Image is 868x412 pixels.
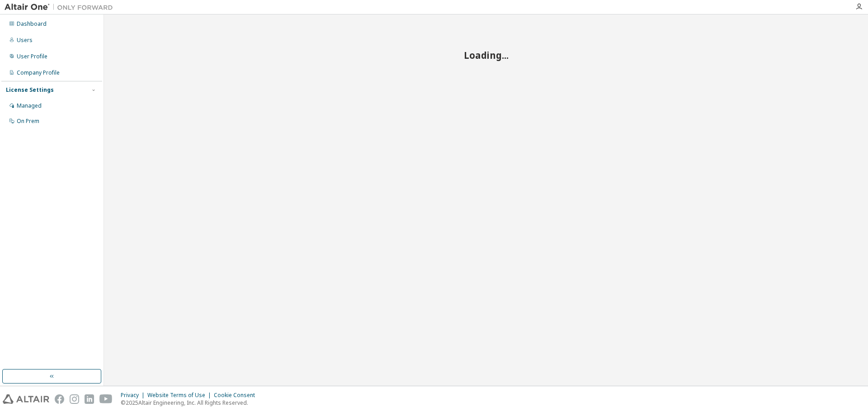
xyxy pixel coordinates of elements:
img: linkedin.svg [85,394,94,404]
div: Users [17,37,33,44]
h2: Loading... [283,49,689,61]
div: Privacy [121,392,147,399]
div: User Profile [17,53,47,60]
img: youtube.svg [99,394,113,404]
img: Altair One [5,3,118,12]
div: Cookie Consent [214,392,260,399]
div: Dashboard [17,20,47,28]
p: © 2025 Altair Engineering, Inc. All Rights Reserved. [121,399,260,407]
div: Managed [17,102,42,109]
img: facebook.svg [55,394,64,404]
img: instagram.svg [70,394,79,404]
div: On Prem [17,118,39,125]
div: Company Profile [17,69,60,76]
div: License Settings [6,86,54,94]
div: Website Terms of Use [147,392,214,399]
img: altair_logo.svg [3,394,49,404]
